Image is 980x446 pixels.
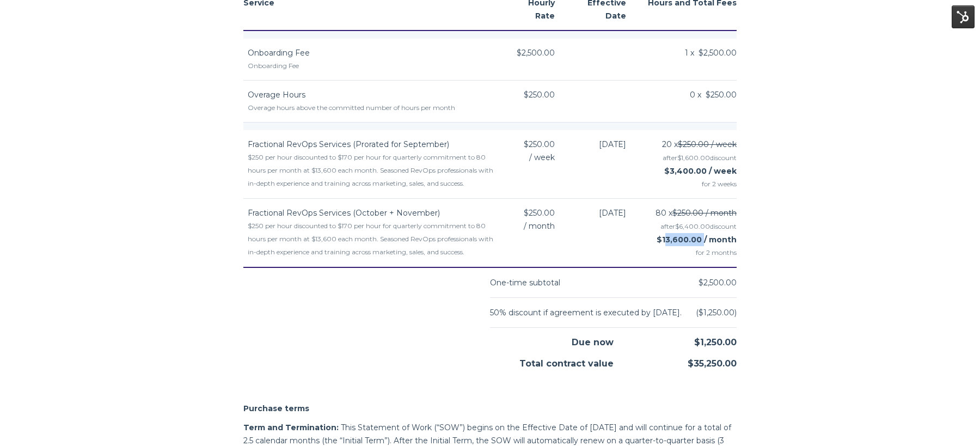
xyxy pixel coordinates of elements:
div: 50% discount if agreement is executed by [DATE]. [490,306,682,319]
span: $250.00 [524,206,555,219]
span: / week [529,151,555,164]
div: $35,250.00 [614,349,737,370]
td: [DATE] [568,199,639,268]
span: $2,500.00 [517,46,555,59]
s: $250.00 / week [678,139,737,149]
span: Fractional RevOps Services (Prorated for September) [248,139,449,149]
span: $1,600.00 [677,154,710,162]
span: $2,500.00 [699,278,737,288]
span: 1 x $2,500.00 [685,46,737,59]
strong: $13,600.00 / month [657,235,737,245]
div: $1,250.00 [614,328,737,349]
span: Term and Termination: [243,423,339,432]
td: [DATE] [568,130,639,199]
strong: $3,400.00 / week [664,166,737,176]
span: $6,400.00 [675,222,710,230]
span: Overage Hours [248,90,305,100]
span: after discount [663,154,737,162]
span: after discount [660,222,737,230]
div: $250 per hour discounted to $170 per hour for quarterly commitment to 80 hours per month at $13,6... [248,151,497,190]
div: Overage hours above the committed number of hours per month [248,101,497,114]
span: ($1,250.00) [696,308,737,317]
img: HubSpot Tools Menu Toggle [952,5,975,28]
div: One-time subtotal [490,276,560,289]
s: $250.00 / month [672,208,737,218]
span: 0 x $250.00 [690,88,737,101]
span: Onboarding Fee [248,48,310,58]
span: 20 x [662,138,737,151]
span: 80 x [656,206,737,219]
span: for 2 months [639,246,737,259]
div: Total contract value [490,349,614,370]
span: for 2 weeks [639,178,737,191]
div: $250 per hour discounted to $170 per hour for quarterly commitment to 80 hours per month at $13,6... [248,219,497,259]
span: Fractional RevOps Services (October + November) [248,208,440,218]
span: $250.00 [524,138,555,151]
h2: Purchase terms [243,402,737,415]
div: Due now [490,328,614,349]
span: / month [524,219,555,233]
div: Onboarding Fee [248,59,497,72]
span: $250.00 [524,88,555,101]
